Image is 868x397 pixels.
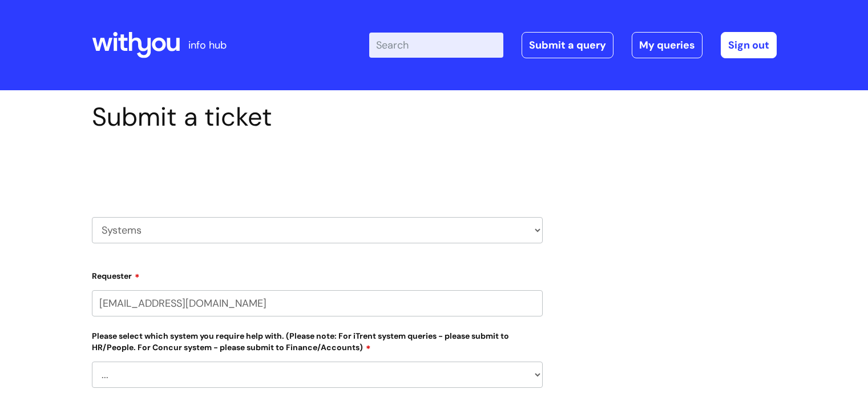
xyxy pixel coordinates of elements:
div: | - [369,32,777,58]
label: Please select which system you require help with. (Please note: For iTrent system queries - pleas... [92,329,543,352]
h1: Submit a ticket [92,102,543,133]
a: My queries [632,32,703,58]
h2: Select issue type [92,159,543,180]
a: Sign out [721,32,777,58]
a: Submit a query [522,32,613,58]
p: info hub [188,36,227,54]
input: Search [369,33,503,58]
input: Email [92,290,543,316]
label: Requester [92,267,543,281]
